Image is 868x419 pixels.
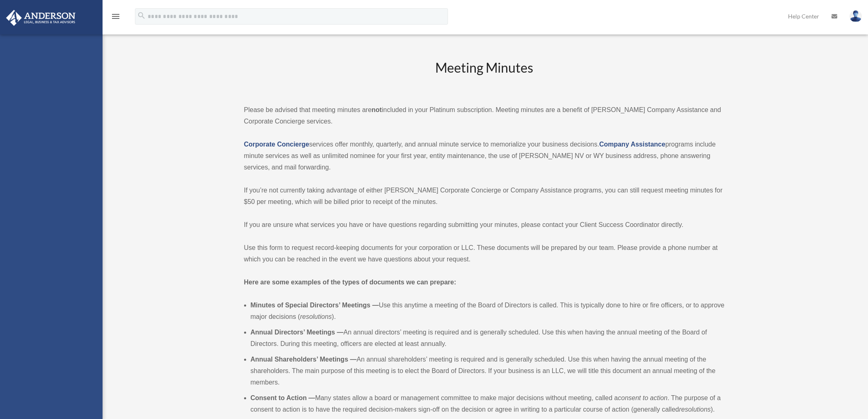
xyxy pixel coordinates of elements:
li: An annual directors’ meeting is required and is generally scheduled. Use this when having the ann... [251,327,725,350]
li: Many states allow a board or management committee to make major decisions without meeting, called... [251,392,725,415]
p: Use this form to request record-keeping documents for your corporation or LLC. These documents wi... [244,242,725,265]
img: User Pic [850,10,862,22]
p: If you are unsure what services you have or have questions regarding submitting your minutes, ple... [244,219,725,231]
b: Annual Directors’ Meetings — [251,329,344,336]
li: Use this anytime a meeting of the Board of Directors is called. This is typically done to hire or... [251,300,725,323]
li: An annual shareholders’ meeting is required and is generally scheduled. Use this when having the ... [251,354,725,388]
i: menu [111,11,121,21]
strong: not [372,106,382,113]
b: Annual Shareholders’ Meetings — [251,356,357,363]
em: consent to [618,394,648,401]
em: action [650,394,668,401]
a: Company Assistance [599,141,665,148]
h2: Meeting Minutes [244,59,725,93]
p: If you’re not currently taking advantage of either [PERSON_NAME] Corporate Concierge or Company A... [244,185,725,208]
a: menu [111,14,121,21]
b: Consent to Action — [251,394,315,401]
p: services offer monthly, quarterly, and annual minute service to memorialize your business decisio... [244,139,725,173]
i: search [137,11,146,20]
em: resolutions [679,406,710,413]
em: resolutions [300,313,331,320]
p: Please be advised that meeting minutes are included in your Platinum subscription. Meeting minute... [244,104,725,127]
strong: Here are some examples of the types of documents we can prepare: [244,279,457,286]
b: Minutes of Special Directors’ Meetings — [251,302,379,309]
img: Anderson Advisors Platinum Portal [4,10,78,26]
a: Corporate Concierge [244,141,309,148]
